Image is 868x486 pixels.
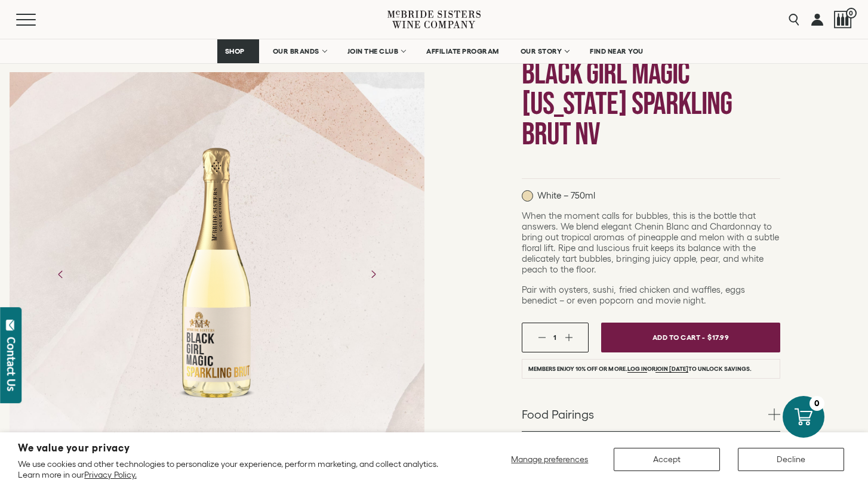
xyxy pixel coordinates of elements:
button: Next [358,259,389,290]
span: Add To Cart - [652,329,705,346]
a: OUR BRANDS [265,39,334,63]
button: Manage preferences [504,448,596,471]
a: Food Pairings [522,397,780,431]
button: Mobile Menu Trigger [16,14,59,26]
span: $17.99 [707,329,729,346]
span: 0 [846,8,857,18]
a: Privacy Policy. [84,470,136,479]
span: OUR BRANDS [273,47,319,55]
p: We use cookies and other technologies to personalize your experience, perform marketing, and coll... [18,459,462,480]
a: AFFILIATE PROGRAM [418,39,507,63]
span: FIND NEAR YOU [590,47,644,55]
a: OUR STORY [513,39,577,63]
div: 0 [809,396,824,411]
span: AFFILIATE PROGRAM [426,47,499,55]
p: Pair with oysters, sushi, fried chicken and waffles, eggs benedict – or even popcorn and movie ni... [522,284,780,306]
a: Tasting Notes [522,432,780,466]
span: SHOP [225,47,245,55]
button: Previous [45,259,76,290]
span: OUR STORY [521,47,562,55]
span: JOIN THE CLUB [347,47,399,55]
h2: We value your privacy [18,443,462,453]
span: 1 [553,333,556,341]
h1: Black Girl Magic [US_STATE] Sparkling Brut NV [522,58,780,150]
a: JOIN THE CLUB [340,39,413,63]
button: Accept [614,448,720,471]
p: White – 750ml [522,190,595,202]
div: Contact Us [5,337,17,391]
a: Log in [627,366,647,373]
a: SHOP [217,39,259,63]
span: Manage preferences [511,454,588,464]
button: Decline [738,448,844,471]
a: join [DATE] [655,366,688,373]
a: FIND NEAR YOU [582,39,651,63]
button: Add To Cart - $17.99 [601,323,780,352]
p: When the moment calls for bubbles, this is the bottle that answers. We blend elegant Chenin Blanc... [522,211,780,275]
li: Members enjoy 10% off or more. or to unlock savings. [522,359,780,379]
